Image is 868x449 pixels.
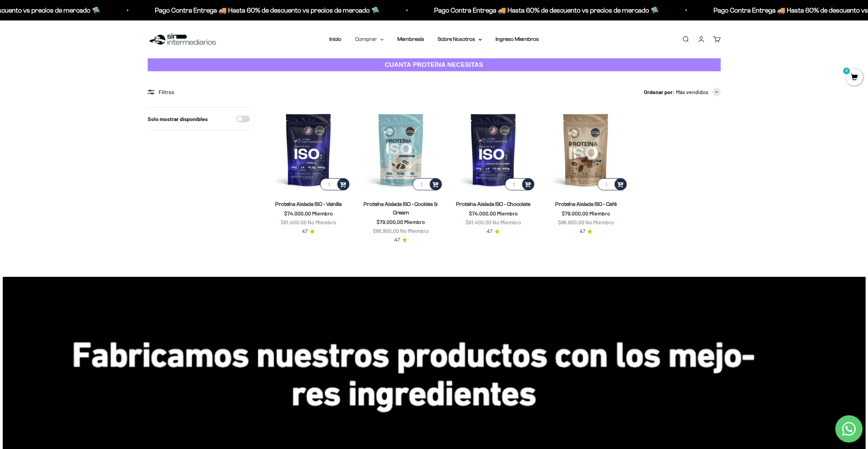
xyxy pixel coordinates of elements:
span: No Miembro [585,219,614,225]
span: Más vendidos [676,88,708,96]
p: Pago Contra Entrega 🚚 Hasta 60% de descuento vs precios de mercado 🛸 [153,5,378,16]
span: $74.000,00 [284,210,311,216]
span: $86.900,00 [373,227,399,234]
span: $81.400,00 [281,219,307,225]
a: 4.74.7 de 5.0 estrellas [394,236,407,244]
a: Ingreso Miembros [496,36,539,42]
span: Ordenar por: [644,88,675,96]
summary: Comprar [355,35,384,44]
a: 4.74.7 de 5.0 estrellas [579,228,592,235]
span: $79.000,00 [377,219,403,225]
a: 4.74.7 de 5.0 estrellas [302,228,315,235]
span: No Miembro [308,219,336,225]
a: 4.74.7 de 5.0 estrellas [487,228,500,235]
a: Proteína Aislada ISO - Cookies & Cream [364,201,438,215]
strong: CUANTA PROTEÍNA NECESITAS [385,61,483,68]
span: Miembro [404,219,425,225]
span: Miembro [589,210,610,216]
label: Solo mostrar disponibles [148,115,208,123]
span: 4.7 [302,228,308,235]
a: Inicio [329,36,341,42]
span: $79.000,00 [562,210,588,216]
a: Membresía [397,36,424,42]
span: $74.000,00 [469,210,496,216]
span: 4.7 [487,228,492,235]
span: Miembro [312,210,333,216]
mark: 0 [842,67,851,75]
span: 4.7 [394,236,400,244]
span: No Miembro [400,227,429,234]
span: Miembro [497,210,518,216]
a: Proteína Aislada ISO - Vainilla [275,201,342,207]
a: CUANTA PROTEÍNA NECESITAS [148,58,721,72]
span: 4.7 [579,228,585,235]
a: Proteína Aislada ISO - Chocolate [456,201,530,207]
button: Más vendidos [676,88,721,96]
span: $81.400,00 [466,219,491,225]
span: $86.900,00 [558,219,584,225]
span: No Miembro [492,219,521,225]
div: Filtros [148,88,250,96]
summary: Sobre Nosotros [438,35,482,44]
p: Pago Contra Entrega 🚚 Hasta 60% de descuento vs precios de mercado 🛸 [432,5,657,16]
a: Proteína Aislada ISO - Café [555,201,617,207]
a: 0 [846,74,863,81]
